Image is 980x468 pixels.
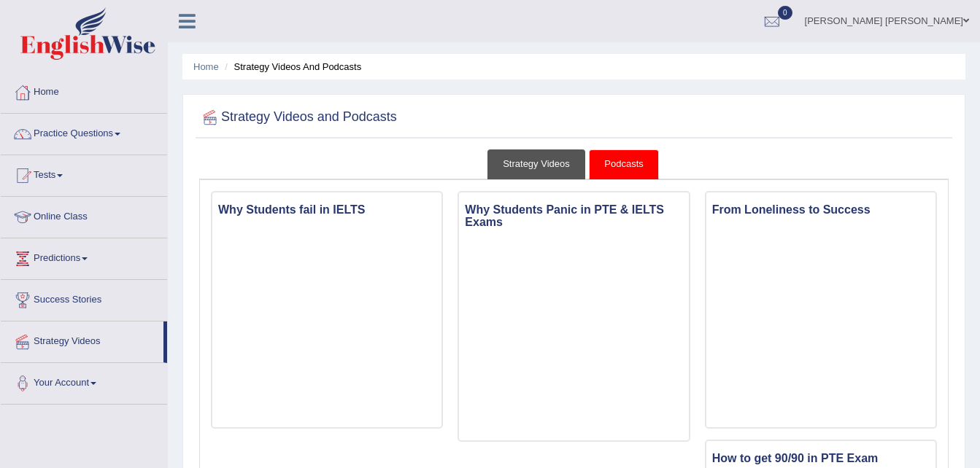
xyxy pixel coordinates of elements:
[1,155,167,192] a: Tests
[1,114,167,150] a: Practice Questions
[459,200,688,233] h3: Why Students Panic in PTE & IELTS Exams
[212,200,441,220] h3: Why Students fail in IELTS
[1,197,167,233] a: Online Class
[1,238,167,275] a: Predictions
[1,72,167,109] a: Home
[589,149,658,179] a: Podcasts
[221,60,361,74] li: Strategy Videos and Podcasts
[778,6,792,20] span: 0
[706,200,935,220] h3: From Loneliness to Success
[199,106,397,128] h2: Strategy Videos and Podcasts
[1,280,167,316] a: Success Stories
[1,363,167,399] a: Your Account
[487,149,585,179] a: Strategy Videos
[193,61,219,72] a: Home
[1,321,163,358] a: Strategy Videos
